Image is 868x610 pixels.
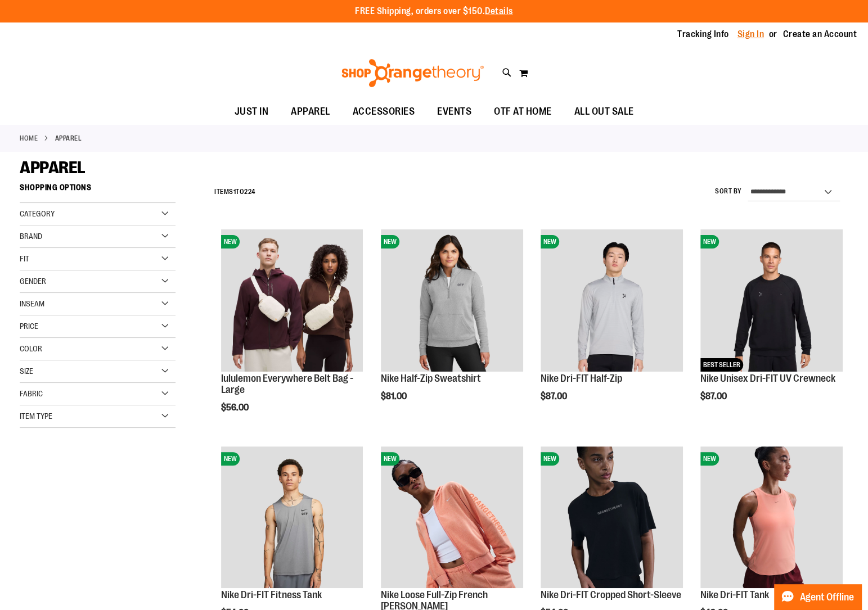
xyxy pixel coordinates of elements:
a: lululemon Everywhere Belt Bag - LargeNEW [221,229,363,373]
img: Nike Dri-FIT Fitness Tank [221,446,363,589]
label: Sort By [715,187,742,196]
span: APPAREL [291,99,330,124]
a: Nike Loose Full-Zip French Terry HoodieNEW [381,446,523,590]
img: Shop Orangetheory [340,59,485,87]
img: Nike Dri-FIT Tank [700,446,843,589]
a: Home [20,133,38,143]
a: Nike Half-Zip SweatshirtNEW [381,229,523,373]
span: EVENTS [437,99,471,124]
span: NEW [221,452,240,466]
a: Tracking Info [677,28,729,40]
span: OTF AT HOME [494,99,552,124]
div: product [375,224,529,430]
strong: Shopping Options [20,178,176,203]
span: Inseam [20,299,44,308]
span: $81.00 [381,391,408,401]
h2: Items to [214,183,255,201]
a: Nike Dri-FIT Cropped Short-SleeveNEW [541,446,683,590]
a: Nike Dri-FIT Half-Zip [541,373,622,384]
span: NEW [541,452,559,466]
span: Fit [20,254,29,263]
img: Nike Half-Zip Sweatshirt [381,229,523,372]
img: Nike Unisex Dri-FIT UV Crewneck [700,229,843,372]
a: Nike Dri-FIT TankNEW [700,446,843,590]
p: FREE Shipping, orders over $150. [355,5,513,18]
a: Details [485,6,513,16]
a: Nike Dri-FIT Cropped Short-Sleeve [541,589,681,600]
a: Nike Dri-FIT Tank [700,589,769,600]
span: Gender [20,277,46,286]
span: NEW [221,235,240,248]
img: Nike Dri-FIT Cropped Short-Sleeve [541,446,683,589]
img: Nike Loose Full-Zip French Terry Hoodie [381,446,523,589]
a: Nike Dri-FIT Fitness Tank [221,589,322,600]
div: product [215,224,369,441]
span: Item Type [20,412,52,421]
span: Brand [20,232,42,241]
span: JUST IN [235,99,269,124]
span: Agent Offline [800,592,854,603]
span: ACCESSORIES [353,99,415,124]
span: ALL OUT SALE [574,99,634,124]
span: Fabric [20,389,43,398]
a: Create an Account [783,28,857,40]
a: Sign In [737,28,764,40]
div: product [695,224,848,430]
span: APPAREL [20,158,86,177]
span: NEW [381,235,399,248]
a: Nike Dri-FIT Half-ZipNEW [541,229,683,373]
img: Nike Dri-FIT Half-Zip [541,229,683,372]
span: Color [20,344,42,353]
span: NEW [381,452,399,466]
button: Agent Offline [774,584,861,610]
span: $56.00 [221,403,250,413]
span: Size [20,367,33,376]
span: NEW [700,235,719,248]
a: Nike Unisex Dri-FIT UV Crewneck [700,373,835,384]
a: lululemon Everywhere Belt Bag - Large [221,373,353,395]
a: Nike Unisex Dri-FIT UV CrewneckNEWBEST SELLER [700,229,843,373]
div: product [535,224,689,430]
span: 1 [233,188,236,196]
span: $87.00 [700,391,728,401]
strong: APPAREL [55,133,82,143]
span: BEST SELLER [700,358,743,372]
span: Price [20,322,38,331]
span: NEW [700,452,719,466]
span: NEW [541,235,559,248]
a: Nike Dri-FIT Fitness TankNEW [221,446,363,590]
span: 224 [244,188,255,196]
a: Nike Half-Zip Sweatshirt [381,373,481,384]
span: $87.00 [541,391,569,401]
img: lululemon Everywhere Belt Bag - Large [221,229,363,372]
span: Category [20,209,55,218]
